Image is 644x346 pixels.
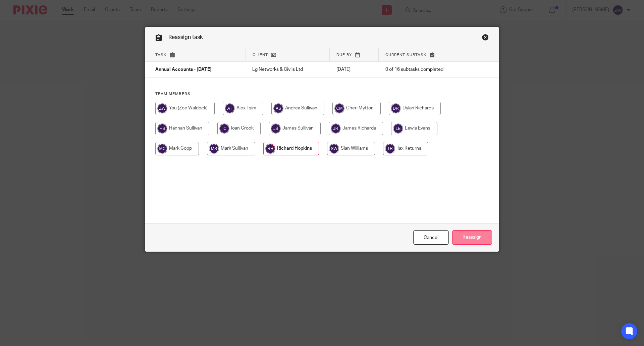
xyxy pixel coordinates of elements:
span: Current subtask [385,53,427,57]
a: Close this dialog window [413,230,449,245]
span: Reassign task [168,35,203,40]
h4: Team members [155,91,489,97]
td: 0 of 16 subtasks completed [379,62,473,78]
span: Client [253,53,268,57]
span: Due by [336,53,352,57]
span: Task [155,53,167,57]
p: Lg Networks & Civils Ltd [252,66,323,73]
span: Annual Accounts - [DATE] [155,67,212,72]
a: Close this dialog window [482,34,489,43]
input: Reassign [452,230,492,245]
p: [DATE] [336,66,372,73]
